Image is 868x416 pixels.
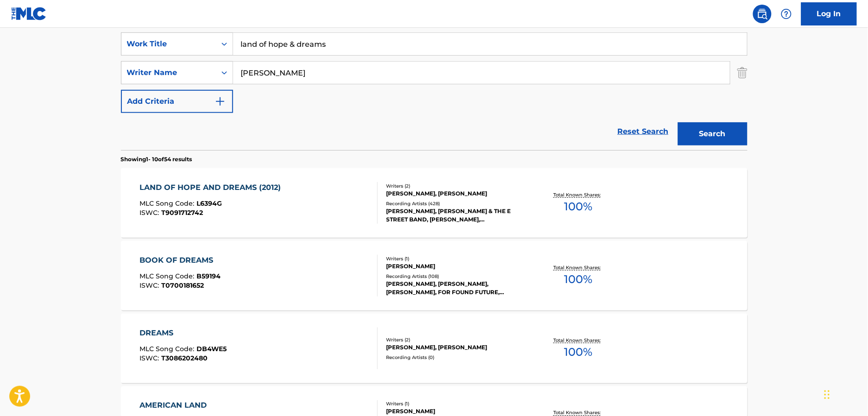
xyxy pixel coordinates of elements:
[139,328,227,339] div: DREAMS
[386,189,526,198] div: [PERSON_NAME], [PERSON_NAME]
[753,5,772,23] a: Public Search
[139,199,196,208] span: MLC Song Code :
[386,207,526,224] div: [PERSON_NAME], [PERSON_NAME] & THE E STREET BAND, [PERSON_NAME], [PERSON_NAME], [PERSON_NAME]
[386,401,526,408] div: Writers ( 1 )
[386,200,526,207] div: Recording Artists ( 428 )
[824,381,830,409] div: Drag
[386,336,526,343] div: Writers ( 2 )
[121,90,233,113] button: Add Criteria
[777,5,796,23] div: Help
[554,191,603,198] p: Total Known Shares:
[139,255,221,266] div: BOOK OF DREAMS
[564,344,593,360] span: 100 %
[196,272,221,280] span: B59194
[386,354,526,361] div: Recording Artists ( 0 )
[139,281,161,290] span: ISWC :
[127,38,210,50] div: Work Title
[386,273,526,280] div: Recording Artists ( 108 )
[757,8,768,19] img: search
[139,400,222,411] div: AMERICAN LAND
[554,264,603,271] p: Total Known Shares:
[127,67,210,78] div: Writer Name
[121,168,748,238] a: LAND OF HOPE AND DREAMS (2012)MLC Song Code:L6394GISWC:T9091712742Writers (2)[PERSON_NAME], [PERS...
[678,122,748,145] button: Search
[121,241,748,310] a: BOOK OF DREAMSMLC Song Code:B59194ISWC:T0700181652Writers (1)[PERSON_NAME]Recording Artists (108)...
[121,155,192,164] p: Showing 1 - 10 of 54 results
[139,272,196,280] span: MLC Song Code :
[386,255,526,262] div: Writers ( 1 )
[215,96,226,107] img: 9d2ae6d4665cec9f34b9.svg
[386,262,526,271] div: [PERSON_NAME]
[386,280,526,296] div: [PERSON_NAME], [PERSON_NAME], [PERSON_NAME], FOR FOUND FUTURE, [PERSON_NAME]
[161,281,204,290] span: T0700181652
[161,354,208,362] span: T3086202480
[121,314,748,383] a: DREAMSMLC Song Code:DB4WE5ISWC:T3086202480Writers (2)[PERSON_NAME], [PERSON_NAME]Recording Artist...
[161,208,203,217] span: T9091712742
[554,337,603,344] p: Total Known Shares:
[386,343,526,352] div: [PERSON_NAME], [PERSON_NAME]
[139,354,161,362] span: ISWC :
[11,7,47,20] img: MLC Logo
[737,61,748,84] img: Delete Criterion
[196,345,227,353] span: DB4WE5
[613,121,673,142] a: Reset Search
[822,372,868,416] iframe: Chat Widget
[121,32,748,150] form: Search Form
[139,182,285,193] div: LAND OF HOPE AND DREAMS (2012)
[564,198,593,215] span: 100 %
[139,345,196,353] span: MLC Song Code :
[386,183,526,189] div: Writers ( 2 )
[801,2,857,25] a: Log In
[139,208,161,217] span: ISWC :
[781,8,792,19] img: help
[386,408,526,416] div: [PERSON_NAME]
[564,271,593,288] span: 100 %
[196,199,222,208] span: L6394G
